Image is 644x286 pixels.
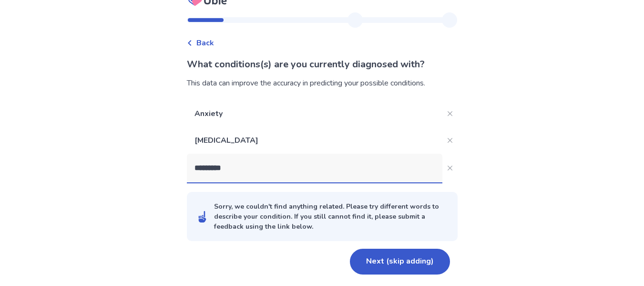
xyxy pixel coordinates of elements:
button: Next (skip adding) [350,249,450,275]
p: [MEDICAL_DATA] [187,127,442,154]
div: This data can improve the accuracy in predicting your possible conditions. [187,77,458,89]
button: Close [442,133,458,148]
p: Anxiety [187,100,442,127]
input: Close [187,154,442,182]
div: Sorry, we couldn't find anything related. Please try different words to describe your condition. ... [214,201,446,232]
button: Close [442,160,458,176]
button: Close [442,106,458,121]
span: Back [196,37,214,49]
p: What conditions(s) are you currently diagnosed with? [187,57,458,72]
